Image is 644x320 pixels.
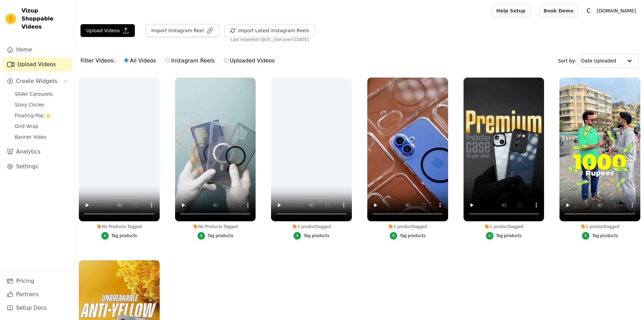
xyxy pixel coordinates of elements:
[11,100,72,109] a: Story Circles
[496,233,522,238] div: Tag products
[165,56,215,65] label: Instagram Reels
[101,232,137,239] button: Tag products
[3,301,72,315] a: Setup Docs
[11,122,72,131] a: Grid Wrap
[3,43,72,56] a: Home
[594,5,639,17] p: [DOMAIN_NAME]
[5,13,16,24] img: Vizup
[3,58,72,71] a: Upload Videos
[367,224,448,229] div: 1 product tagged
[165,58,170,62] input: Instagram Reels
[539,4,578,17] a: Book Demo
[80,24,135,37] button: Upload Videos
[15,134,46,140] span: Banner Video
[390,232,426,239] button: Tag products
[486,232,522,239] button: Tag products
[224,24,315,37] button: Import Latest Instagram Reels
[11,111,72,120] a: Floating-Pop ⭐
[224,56,275,65] label: Uploaded Videos
[208,233,233,238] div: Tag products
[21,7,69,31] span: Vizup Shoppable Videos
[146,24,219,37] button: Import Instagram Reel
[80,53,278,68] div: Filter Videos:
[175,224,256,229] div: No Products Tagged
[15,112,51,119] span: Floating-Pop ⭐
[3,75,72,88] button: Create Widgets
[271,224,352,229] div: 1 product tagged
[587,7,591,14] text: C
[464,224,544,229] div: 1 product tagged
[492,4,530,17] a: Help Setup
[293,232,329,239] button: Tag products
[592,233,618,238] div: Tag products
[16,77,57,85] span: Create Widgets
[230,37,309,42] span: Last imported (@ cfc_cforcover ): [DATE]
[3,160,72,173] a: Settings
[198,232,233,239] button: Tag products
[583,5,639,17] button: C [DOMAIN_NAME]
[582,232,618,239] button: Tag products
[111,233,137,238] div: Tag products
[400,233,426,238] div: Tag products
[15,91,53,97] span: Slider Carousels
[15,101,44,108] span: Story Circles
[124,58,128,62] input: All Videos
[559,224,640,229] div: 1 product tagged
[304,233,329,238] div: Tag products
[11,132,72,142] a: Banner Video
[3,288,72,301] a: Partners
[79,224,160,229] div: No Products Tagged
[224,58,228,62] input: Uploaded Videos
[11,89,72,99] a: Slider Carousels
[124,56,156,65] label: All Videos
[3,145,72,158] a: Analytics
[558,54,639,68] div: Sort by:
[15,123,38,130] span: Grid Wrap
[3,274,72,288] a: Pricing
